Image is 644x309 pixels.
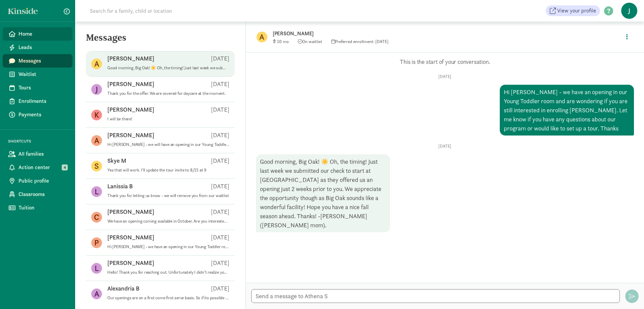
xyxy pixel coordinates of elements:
span: Messages [18,57,67,65]
p: Lanissia B [107,182,133,190]
figure: A [91,288,102,299]
p: [PERSON_NAME] [107,208,154,216]
p: [DATE] [211,80,229,88]
a: Tours [3,81,72,94]
a: Messages [3,54,72,68]
p: [DATE] [211,157,229,165]
figure: A [91,59,102,69]
p: This is the start of your conversation. [256,58,634,66]
span: Home [18,30,67,38]
span: On waitlist [298,39,322,44]
iframe: Chat Widget [610,277,644,309]
span: Waitlist [18,70,67,78]
p: [DATE] [211,233,229,241]
p: Thank you for the offer. We are covered for daycare at the moment. [107,91,229,96]
a: View your profile [546,5,600,16]
figure: A [91,135,102,146]
span: Preferred enrollment: [DATE] [331,39,388,44]
p: [PERSON_NAME] [107,131,154,139]
p: Our openings are on a first come first serve basis. So if its possible to schedule something soon... [107,295,229,301]
a: Enrollments [3,94,72,108]
a: Classrooms [3,188,72,201]
p: [DATE] [211,54,229,63]
h5: Messages [75,32,246,48]
p: Hello! Thank you for reaching out. Unfortunately I didn’t realize you opened at 7:00 and both my ... [107,270,229,275]
p: [DATE] [211,259,229,267]
span: 10 [277,39,289,44]
span: Tuition [18,204,67,212]
figure: A [257,32,267,42]
span: Payments [18,111,67,119]
figure: L [91,186,102,197]
a: All families [3,147,72,161]
p: Hi [PERSON_NAME] - we will have an opening in our Young Toddler room starting [DATE]. Are you sti... [107,142,229,147]
a: Waitlist [3,68,72,81]
a: Public profile [3,174,72,188]
p: Good morning, Big Oak! ☀️ Oh, the timing! Just last week we submitted our check to start at [GEOG... [107,65,229,71]
p: [PERSON_NAME] [107,80,154,88]
p: [DATE] [256,144,634,149]
p: [DATE] [256,74,634,79]
p: [PERSON_NAME] [107,106,154,114]
a: Action center 4 [3,161,72,174]
span: 4 [62,164,68,170]
a: Tuition [3,201,72,215]
p: I will be there! [107,116,229,122]
span: Leads [18,43,67,51]
figure: K [91,110,102,120]
figure: S [91,161,102,171]
figure: P [91,237,102,248]
span: Action center [18,163,67,171]
figure: J [91,84,102,95]
p: [PERSON_NAME] [107,259,154,267]
span: J [621,3,637,19]
figure: L [91,263,102,274]
p: Hi [PERSON_NAME] - we have an opening in our Young Toddler room and are wondering if you are stil... [107,244,229,249]
div: Hi [PERSON_NAME] - we have an opening in our Young Toddler room and are wondering if you are stil... [500,85,634,136]
p: [DATE] [211,182,229,190]
div: Good morning, Big Oak! ☀️ Oh, the timing! Just last week we submitted our check to start at [GEOG... [256,154,390,232]
figure: C [91,212,102,223]
p: [DATE] [211,284,229,293]
input: Search for a family, child or location [86,4,274,17]
a: Leads [3,41,72,54]
p: Yes that will work. I'll update the tour invite to 8/15 at 9 [107,167,229,173]
p: [DATE] [211,131,229,139]
span: Classrooms [18,190,67,198]
span: Tours [18,84,67,92]
span: All families [18,150,67,158]
p: [PERSON_NAME] [107,233,154,241]
p: [DATE] [211,106,229,114]
span: Public profile [18,177,67,185]
a: Payments [3,108,72,121]
span: View your profile [557,7,596,15]
p: Thank you for letting us know - we will remove you from our waitlist [107,193,229,198]
p: [PERSON_NAME] [273,29,484,38]
p: Skye M [107,157,126,165]
a: Home [3,27,72,41]
p: [PERSON_NAME] [107,54,154,63]
p: We have an opening coming available in October. Are you interested in a tour and talking about en... [107,219,229,224]
p: Alexandria B [107,284,140,293]
p: [DATE] [211,208,229,216]
span: Enrollments [18,97,67,105]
